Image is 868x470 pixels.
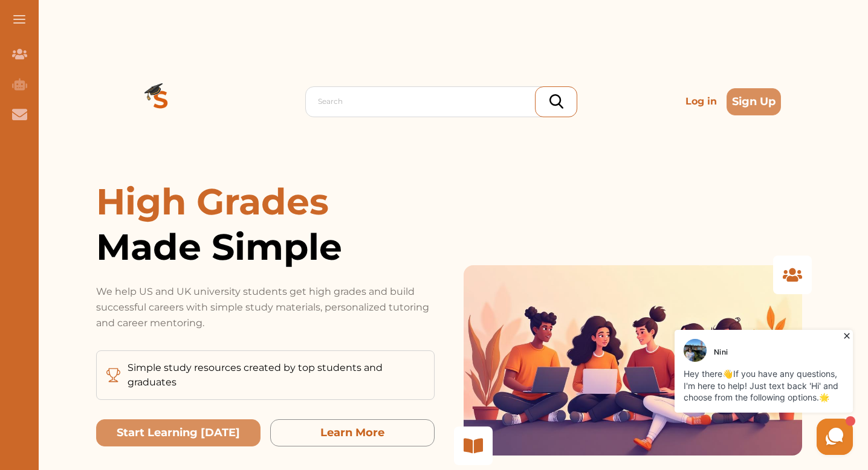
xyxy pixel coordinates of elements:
[549,94,563,109] img: search_icon
[96,224,435,269] span: Made Simple
[128,361,424,390] p: Simple study resources created by top students and graduates
[96,179,329,224] span: High Grades
[96,284,435,331] p: We help US and UK university students get high grades and build successful careers with simple st...
[117,58,204,145] img: Logo
[681,89,722,114] p: Log in
[96,419,261,446] button: Start Learning Today
[727,88,781,115] button: Sign Up
[578,327,856,458] iframe: HelpCrunch
[270,419,435,446] button: Learn More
